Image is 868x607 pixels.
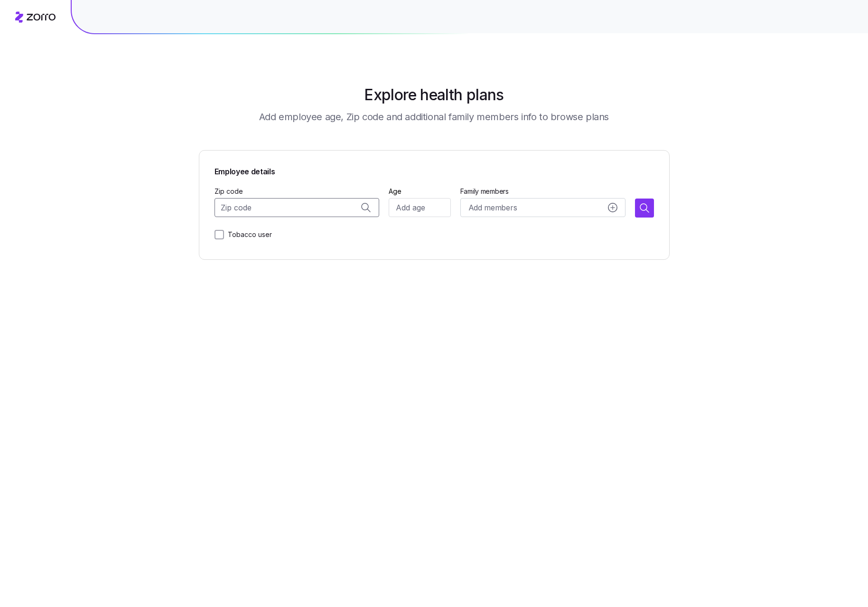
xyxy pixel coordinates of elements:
[389,186,401,197] label: Age
[364,84,504,106] h1: Explore health plans
[608,203,617,212] svg: add icon
[460,187,625,196] span: Family members
[224,229,272,240] label: Tobacco user
[215,166,654,178] span: Employee details
[215,198,380,217] input: Zip code
[259,110,609,123] h3: Add employee age, Zip code and additional family members info to browse plans
[468,202,517,214] span: Add members
[389,198,450,217] input: Add age
[215,186,243,197] label: Zip code
[460,198,625,217] button: Add membersadd icon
